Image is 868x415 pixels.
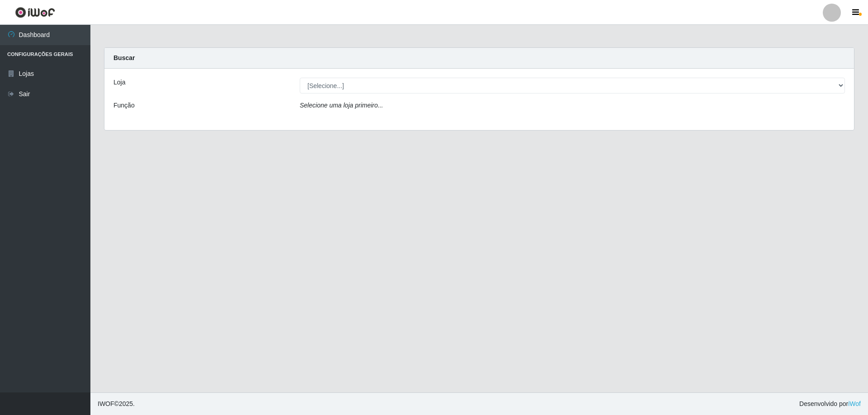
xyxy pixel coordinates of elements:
strong: Buscar [113,54,135,61]
span: IWOF [98,400,114,407]
img: CoreUI Logo [15,7,55,18]
label: Função [113,101,135,110]
a: iWof [848,400,861,407]
label: Loja [113,78,125,87]
i: Selecione uma loja primeiro... [300,102,383,109]
span: Desenvolvido por [799,399,861,409]
span: © 2025 . [98,399,135,409]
